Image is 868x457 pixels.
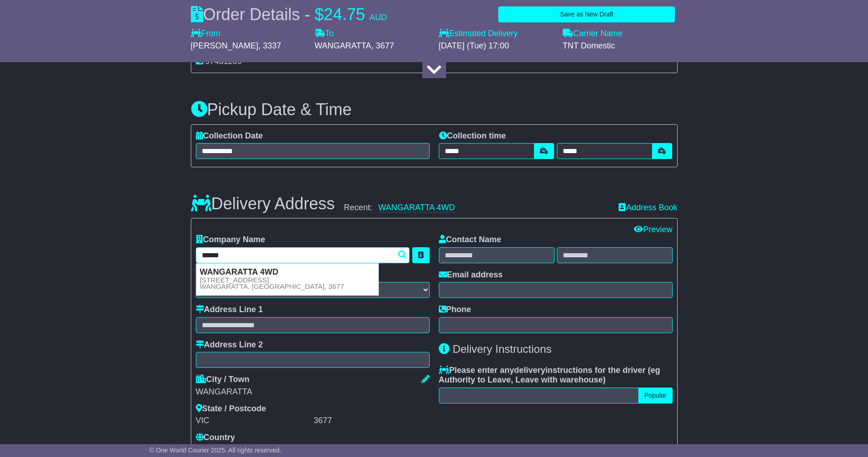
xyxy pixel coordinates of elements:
span: $ [315,5,324,24]
label: To [315,29,334,39]
span: [PERSON_NAME] [191,41,259,50]
label: Contact Name [439,235,501,245]
h3: Pickup Date & Time [191,101,678,119]
label: Estimated Delivery [439,29,554,39]
div: [DATE] (Tue) 17:00 [439,41,554,51]
span: AUD [370,13,387,22]
span: 24.75 [324,5,365,24]
span: eg Authority to Leave, Leave with warehouse [439,366,660,385]
label: Please enter any instructions for the driver ( ) [439,366,673,385]
h3: Delivery Address [191,195,335,213]
span: WANGARATTA [315,41,372,50]
label: Country [196,433,235,443]
label: Collection time [439,131,506,141]
label: City / Town [196,375,250,385]
label: Address Line 1 [196,305,263,315]
a: Preview [634,225,672,234]
a: Address Book [619,203,677,212]
label: Email address [439,270,503,280]
button: Popular [638,388,672,404]
div: WANGARATTA [196,387,430,397]
button: Save as New Draft [498,6,675,22]
span: © One World Courier 2025. All rights reserved. [149,446,281,454]
small: [STREET_ADDRESS] WANGARATTA, [GEOGRAPHIC_DATA], 3677 [200,277,344,290]
label: Address Line 2 [196,340,263,350]
label: State / Postcode [196,404,266,414]
strong: WANGARATTA 4WD [200,267,279,276]
label: Company Name [196,235,265,245]
span: , 3677 [371,41,394,50]
label: Carrier Name [563,29,623,39]
label: Phone [439,305,471,315]
label: Collection Date [196,131,263,141]
span: Delivery Instructions [453,343,551,355]
a: WANGARATTA 4WD [378,203,455,213]
div: VIC [196,416,312,426]
span: delivery [514,366,545,375]
div: TNT Domestic [563,41,678,51]
div: Order Details - [191,5,387,24]
div: 3677 [314,416,430,426]
div: Recent: [344,203,610,213]
label: From [191,29,221,39]
span: , 3337 [259,41,281,50]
